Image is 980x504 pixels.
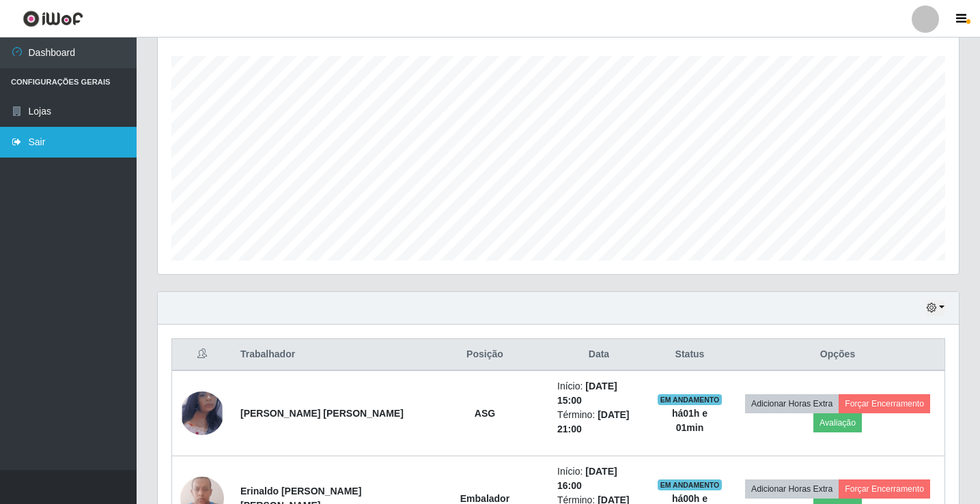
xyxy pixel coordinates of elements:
[813,413,862,432] button: Avaliação
[180,378,224,449] img: 1748046228717.jpeg
[839,394,930,413] button: Forçar Encerramento
[839,479,930,499] button: Forçar Encerramento
[658,394,723,405] span: EM ANDAMENTO
[460,493,509,504] strong: Embalador
[549,339,649,371] th: Data
[557,466,617,491] time: [DATE] 16:00
[475,408,495,419] strong: ASG
[557,464,641,493] li: Início:
[672,408,708,433] strong: há 01 h e 01 min
[557,408,641,436] li: Término:
[23,10,83,27] img: CoreUI Logo
[240,408,404,419] strong: [PERSON_NAME] [PERSON_NAME]
[557,381,617,406] time: [DATE] 15:00
[421,339,549,371] th: Posição
[745,394,839,413] button: Adicionar Horas Extra
[745,479,839,499] button: Adicionar Horas Extra
[731,339,944,371] th: Opções
[649,339,731,371] th: Status
[658,479,723,490] span: EM ANDAMENTO
[232,339,421,371] th: Trabalhador
[557,379,641,408] li: Início:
